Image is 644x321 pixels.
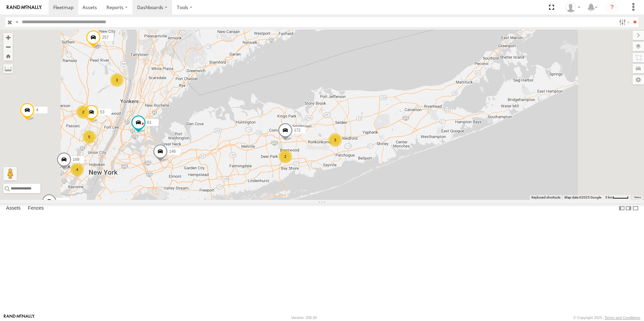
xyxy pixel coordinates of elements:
div: 3 [110,73,124,87]
div: 3 [328,133,342,147]
span: 257 [102,35,109,40]
div: © Copyright 2025 - [573,316,640,320]
span: 61 [147,120,152,125]
div: 5 [83,130,96,144]
span: 53 [100,110,104,114]
label: Measure [3,64,13,73]
div: 2 [76,105,90,119]
span: 172 [294,128,301,133]
label: Hide Summary Table [632,204,639,213]
a: Terms and Conditions [605,316,640,320]
button: Zoom out [3,42,13,51]
div: Version: 306.00 [291,316,317,320]
label: Map Settings [633,75,644,84]
span: 169 [73,157,79,162]
span: 146 [169,149,176,154]
div: 4 [70,163,84,176]
span: 4 [36,108,38,113]
label: Search Query [14,17,20,27]
div: 2 [279,150,292,163]
label: Dock Summary Table to the Left [618,204,625,213]
span: Map data ©2025 Google [565,195,601,199]
i: ? [607,2,617,13]
span: 5 km [605,195,613,199]
label: Fences [25,204,47,213]
button: Keyboard shortcuts [532,195,560,200]
div: Matt Square [563,2,583,12]
label: Assets [3,204,24,213]
a: Terms (opens in new tab) [634,196,641,199]
label: Dock Summary Table to the Right [625,204,632,213]
button: Zoom Home [3,51,13,61]
img: rand-logo.svg [7,5,42,10]
button: Drag Pegman onto the map to open Street View [3,167,17,180]
label: Search Filter Options [616,17,631,27]
button: Map Scale: 5 km per 43 pixels [603,195,631,200]
a: Visit our Website [4,314,35,321]
button: Zoom in [3,33,13,42]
